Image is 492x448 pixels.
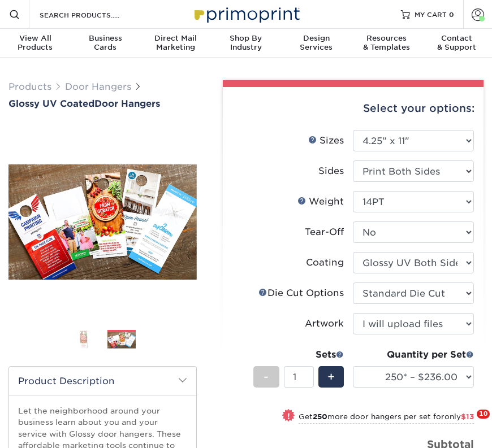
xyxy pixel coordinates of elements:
[70,29,140,59] a: BusinessCards
[454,410,481,437] iframe: Intercom live chat
[353,348,474,362] div: Quantity per Set
[444,412,474,421] span: only
[232,87,475,130] div: Select your options:
[287,411,290,423] span: !
[327,368,335,385] span: +
[297,195,344,208] div: Weight
[264,368,269,385] span: -
[8,81,51,92] a: Products
[305,317,344,330] div: Artwork
[141,34,211,52] div: Marketing
[351,34,421,43] span: Resources
[281,29,351,59] a: DesignServices
[8,98,197,109] a: Glossy UV CoatedDoor Hangers
[318,164,344,178] div: Sides
[477,410,490,419] span: 10
[305,225,344,239] div: Tear-Off
[9,367,196,395] h2: Product Description
[38,8,149,21] input: SEARCH PRODUCTS.....
[141,29,211,59] a: Direct MailMarketing
[281,34,351,43] span: Design
[422,34,492,52] div: & Support
[299,412,474,424] small: Get more door hangers per set for
[253,348,344,362] div: Sets
[189,2,303,26] img: Primoprint
[308,134,344,147] div: Sizes
[65,81,131,92] a: Door Hangers
[8,98,197,109] h1: Door Hangers
[70,329,98,349] img: Door Hangers 01
[422,29,492,59] a: Contact& Support
[211,34,281,52] div: Industry
[449,10,454,18] span: 0
[415,10,447,19] span: MY CART
[306,256,344,269] div: Coating
[258,286,344,300] div: Die Cut Options
[70,34,140,52] div: Cards
[313,412,327,421] strong: 250
[141,34,211,43] span: Direct Mail
[211,34,281,43] span: Shop By
[422,34,492,43] span: Contact
[107,331,136,349] img: Door Hangers 02
[211,29,281,59] a: Shop ByIndustry
[351,34,421,52] div: & Templates
[8,98,94,109] span: Glossy UV Coated
[8,164,197,280] img: Glossy UV Coated 02
[70,34,140,43] span: Business
[351,29,421,59] a: Resources& Templates
[281,34,351,52] div: Services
